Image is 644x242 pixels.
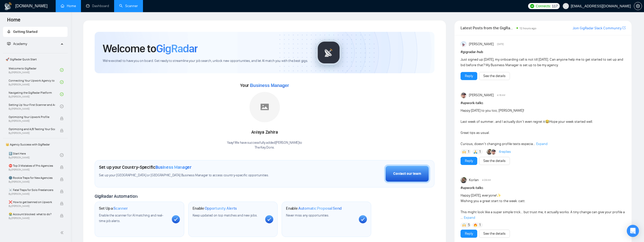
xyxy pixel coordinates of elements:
[9,64,60,76] a: Welcome to GigRadarBy[PERSON_NAME]
[61,4,76,8] a: homeHome
[461,25,515,31] span: Latest Posts from the GigRadar Community
[60,92,64,96] span: check-circle
[60,105,64,108] span: check-circle
[155,164,192,170] span: Business Manager
[462,150,466,154] img: 🙌
[9,168,55,171] span: By [PERSON_NAME]
[4,2,12,10] img: logo
[99,206,128,211] h1: Set Up a
[634,4,642,8] a: setting
[60,230,65,235] span: double-left
[520,27,536,30] span: 12 hours ago
[564,4,568,8] span: user
[4,54,67,64] span: 🚀 GigRadar Quick Start
[119,4,138,8] a: searchScanner
[461,41,467,47] img: Anisuzzaman Khan
[9,150,60,161] a: 1️⃣ Start HereBy[PERSON_NAME]
[530,4,534,8] img: upwork-logo.png
[9,192,55,196] span: By [PERSON_NAME]
[250,83,289,88] span: Business Manager
[13,42,27,46] span: Academy
[9,187,55,192] span: ☠️ Fatal Traps for Solo Freelancers
[9,89,60,100] a: Navigating the GigRadar PlatformBy[PERSON_NAME]
[7,30,11,33] span: rocket
[461,57,623,67] span: Just signed up [DATE], my onboarding call is not till [DATE]. Can anyone help me to get started t...
[622,26,626,30] span: export
[465,158,473,164] a: Reply
[9,114,55,119] span: Optimizing Your Upwork Profile
[95,193,137,199] span: GigRadar Automation
[156,42,198,55] span: GigRadar
[3,16,25,27] span: Home
[469,92,494,98] span: [PERSON_NAME]
[9,180,55,183] span: By [PERSON_NAME]
[9,205,55,208] span: By [PERSON_NAME]
[487,149,492,155] img: Korlan
[622,26,626,30] a: export
[3,27,68,37] li: Getting Started
[468,223,470,228] span: 5
[9,77,60,88] a: Connecting Your Upwork Agency to GigRadarBy[PERSON_NAME]
[465,231,473,236] a: Reply
[497,93,505,98] span: 4:16 AM
[479,223,481,228] span: 1
[9,163,55,168] span: ⛔ Top 3 Mistakes of Pro Agencies
[545,119,549,124] span: 😂
[286,213,329,217] span: Never miss any opportunities.
[7,42,27,46] span: Academy
[60,178,64,181] span: lock
[60,165,64,169] span: lock
[103,59,308,63] span: We're excited to have you on board. Get ready to streamline your job search, unlock new opportuni...
[9,132,55,135] span: By [PERSON_NAME]
[227,145,302,150] p: The Key Dons .
[316,40,341,65] img: gigradar-logo.png
[461,92,467,98] img: Igor Šalagin
[103,42,198,55] h1: Welcome to
[461,72,477,80] button: Reply
[552,3,557,9] span: 117
[461,230,477,238] button: Reply
[60,68,64,72] span: check-circle
[240,83,289,88] span: Your
[13,30,37,34] span: Getting Started
[461,49,626,55] h1: # gigradar-hub
[9,175,55,180] span: 🌚 Rookie Traps for New Agencies
[479,72,510,80] button: See the details
[483,231,506,236] a: See the details
[286,206,342,211] h1: Enable
[227,140,302,150] div: Yaay! We have successfully added [PERSON_NAME] to
[250,92,280,122] img: placeholder.png
[536,142,548,146] span: Expand
[465,73,473,79] a: Reply
[9,119,55,123] span: By [PERSON_NAME]
[4,139,67,150] span: 👑 Agency Success with GigRadar
[9,212,55,217] span: 😭 Account blocked: what to do?
[9,217,55,220] span: By [PERSON_NAME]
[462,223,466,227] img: 🙌
[483,73,506,79] a: See the details
[461,185,626,191] h1: # upwork-talks
[479,230,510,238] button: See the details
[205,206,237,211] span: Opportunity Alerts
[113,206,128,211] span: Scanner
[461,177,467,183] img: Korlan
[461,100,626,106] h1: # upwork-talks
[99,173,298,178] span: Set up your [GEOGRAPHIC_DATA] or [GEOGRAPHIC_DATA] Business Manager to access country-specific op...
[60,129,64,132] span: lock
[474,150,477,154] img: 🙏
[468,149,469,154] span: 1
[491,149,496,155] img: Igor Šalagin
[627,225,639,237] div: Open Intercom Messenger
[60,202,64,205] span: lock
[479,157,510,165] button: See the details
[483,158,506,164] a: See the details
[60,80,64,84] span: check-circle
[464,215,475,220] span: Expand
[469,177,479,183] span: Korlan
[193,213,258,217] span: Keep updated on top matches and new jobs.
[499,149,511,154] a: 4replies
[461,193,625,220] span: Happy [DATE], everyone! Wishing you a great start to the week :catt: This might look like a super...
[60,153,64,157] span: check-circle
[227,128,302,137] div: Anisya Zahira
[573,26,621,31] a: Join GigRadar Slack Community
